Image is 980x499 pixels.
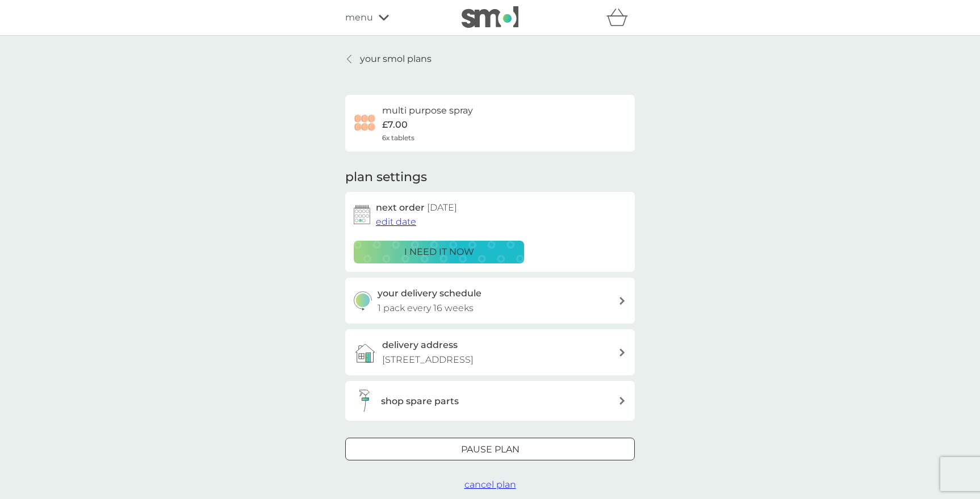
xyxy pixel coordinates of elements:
[345,10,373,25] span: menu
[382,118,408,132] p: £7.00
[376,216,416,227] span: edit date
[354,112,376,135] img: multi purpose spray
[606,6,635,29] div: basket
[462,6,518,28] img: smol
[382,132,414,143] span: 6x tablets
[360,52,432,66] p: your smol plans
[381,394,459,409] h3: shop spare parts
[354,241,524,263] button: i need it now
[345,278,635,324] button: your delivery schedule1 pack every 16 weeks
[382,353,474,367] p: [STREET_ADDRESS]
[404,245,474,259] p: i need it now
[378,301,474,316] p: 1 pack every 16 weeks
[378,286,481,301] h3: your delivery schedule
[345,381,635,421] button: shop spare parts
[464,479,516,490] span: cancel plan
[382,103,473,118] h6: multi purpose spray
[345,52,432,66] a: your smol plans
[345,438,635,460] button: Pause plan
[345,169,427,186] h2: plan settings
[376,215,416,229] button: edit date
[464,477,516,492] button: cancel plan
[427,202,457,213] span: [DATE]
[345,329,635,375] a: delivery address[STREET_ADDRESS]
[382,338,458,353] h3: delivery address
[461,442,520,457] p: Pause plan
[376,200,457,215] h2: next order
